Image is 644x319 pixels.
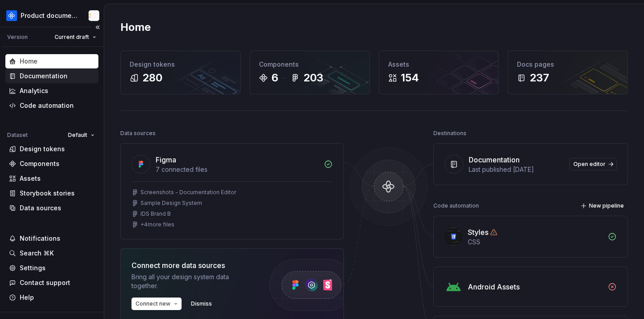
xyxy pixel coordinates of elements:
[136,300,170,307] span: Connect new
[20,204,61,213] div: Data sources
[5,261,98,275] a: Settings
[20,159,59,168] div: Components
[187,298,216,310] button: Dismiss
[20,234,60,243] div: Notifications
[2,6,102,25] button: Product documentationNikki Craciun
[120,127,156,140] div: Data sources
[20,57,38,66] div: Home
[5,69,98,83] a: Documentation
[20,72,68,81] div: Documentation
[51,31,100,43] button: Current draft
[140,189,236,196] div: Screenshots - Documentation Editor
[191,300,212,307] span: Dismiss
[140,200,202,207] div: Sample Design System
[64,129,98,141] button: Default
[5,157,98,171] a: Components
[130,60,231,69] div: Design tokens
[91,21,104,34] button: Collapse sidebar
[120,143,344,239] a: Figma7 connected filesScreenshots - Documentation EditorSample Design SystemIDS Brand B+4more files
[388,60,490,69] div: Assets
[401,71,419,85] div: 154
[5,186,98,200] a: Storybook stories
[468,238,602,247] div: CSS
[7,132,28,139] div: Dataset
[131,260,252,271] div: Connect more data sources
[6,10,17,21] img: 87691e09-aac2-46b6-b153-b9fe4eb63333.png
[5,246,98,260] button: Search ⌘K
[20,249,54,258] div: Search ⌘K
[131,272,252,290] div: Bring all your design system data together.
[20,189,75,198] div: Storybook stories
[433,127,466,140] div: Destinations
[156,154,176,165] div: Figma
[271,71,278,85] div: 6
[530,71,549,85] div: 237
[140,210,171,217] div: IDS Brand B
[468,227,488,238] div: Styles
[20,101,74,110] div: Code automation
[379,51,499,94] a: Assets154
[20,264,46,272] div: Settings
[156,165,318,174] div: 7 connected files
[5,84,98,98] a: Analytics
[120,20,151,34] h2: Home
[5,54,98,68] a: Home
[578,200,628,212] button: New pipeline
[5,98,98,113] a: Code automation
[7,34,28,41] div: Version
[250,51,370,94] a: Components6203
[573,161,606,168] span: Open editor
[5,290,98,305] button: Help
[589,202,624,209] span: New pipeline
[5,276,98,290] button: Contact support
[120,51,241,94] a: Design tokens280
[20,174,41,183] div: Assets
[21,11,78,20] div: Product documentation
[508,51,628,94] a: Docs pages237
[20,145,65,153] div: Design tokens
[5,171,98,186] a: Assets
[468,281,520,292] div: Android Assets
[20,86,48,95] div: Analytics
[517,60,619,69] div: Docs pages
[55,34,89,41] span: Current draft
[433,200,479,212] div: Code automation
[5,231,98,246] button: Notifications
[140,221,174,228] div: + 4 more files
[20,278,70,287] div: Contact support
[68,132,87,139] span: Default
[131,298,182,310] button: Connect new
[469,154,520,165] div: Documentation
[5,142,98,156] a: Design tokens
[569,158,617,170] a: Open editor
[469,165,564,174] div: Last published [DATE]
[303,71,323,85] div: 203
[5,201,98,215] a: Data sources
[20,293,34,302] div: Help
[89,10,99,21] img: Nikki Craciun
[259,60,360,69] div: Components
[142,71,162,85] div: 280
